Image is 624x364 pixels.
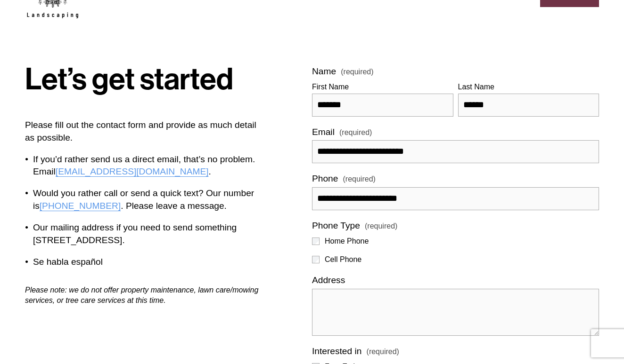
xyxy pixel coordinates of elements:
[56,166,209,176] a: [EMAIL_ADDRESS][DOMAIN_NAME]
[312,237,320,245] input: Home Phone
[312,220,360,232] span: Phone Type
[312,274,345,287] span: Address
[33,187,264,213] p: Would you rather call or send a quick text? Our number is . Please leave a message.
[367,347,399,357] span: (required)
[33,222,264,247] p: Our mailing address if you need to send something [STREET_ADDRESS].
[458,82,599,93] div: Last Name
[25,286,261,304] em: Please note: we do not offer property maintenance, lawn care/mowing services, or tree care servic...
[33,256,264,269] p: Se habla español
[312,126,335,139] span: Email
[40,201,121,211] a: [PHONE_NUMBER]
[33,153,264,179] p: If you’d rather send us a direct email, that’s no problem. Email .
[312,65,336,78] span: Name
[312,173,338,185] span: Phone
[341,68,373,76] span: (required)
[325,236,369,246] span: Home Phone
[25,65,264,95] h1: Let’s get started
[25,119,264,144] p: Please fill out the contact form and provide as much detail as possible.
[312,345,361,358] span: Interested in
[339,127,372,138] span: (required)
[312,256,320,263] input: Cell Phone
[312,82,453,93] div: First Name
[325,254,361,265] span: Cell Phone
[343,175,376,183] span: (required)
[365,221,397,231] span: (required)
